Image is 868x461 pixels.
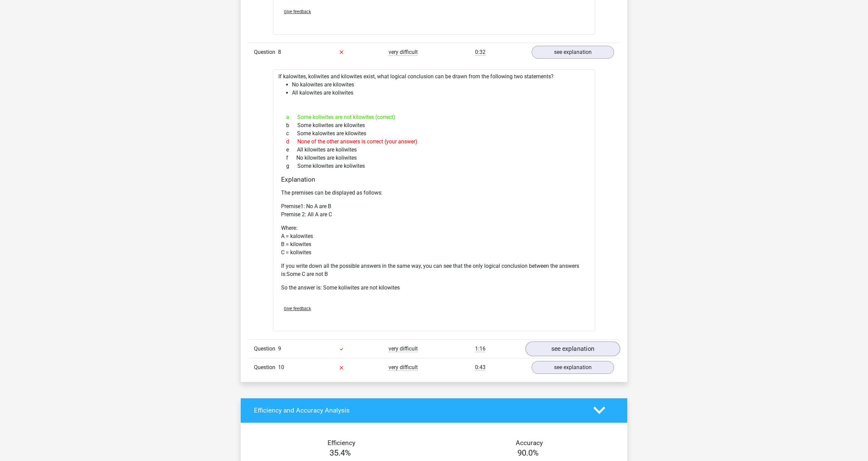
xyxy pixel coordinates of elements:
[284,9,311,14] span: Give feedback
[286,146,297,154] span: e
[281,138,587,146] div: None of the other answers is correct (your answer)
[526,341,620,356] a: see explanation
[284,306,311,311] span: Give feedback
[389,345,418,352] span: very difficult
[254,439,429,447] h4: Efficiency
[278,364,284,370] span: 10
[286,154,296,162] span: f
[278,345,281,352] span: 9
[273,69,595,331] div: If kalowites, koliwites and kilowites exist, what logical conclusion can be drawn from the follow...
[254,48,278,56] span: Question
[389,49,418,56] span: very difficult
[281,224,587,257] p: Where: A = kalowites B = kilowites C = koliwites
[292,89,590,97] li: All kalowites are koliwites
[475,49,486,56] span: 0:32
[254,345,278,353] span: Question
[286,129,297,138] span: c
[286,121,297,129] span: b
[281,146,587,154] div: All kilowites are koliwites
[475,345,486,352] span: 1:16
[281,176,587,183] h4: Explanation
[286,162,297,170] span: g
[281,162,587,170] div: Some kilowites are koliwites
[281,202,587,219] p: Premise1: No A are B Premise 2: All A are C
[281,262,587,278] p: If you write down all the possible answers in the same way, you can see that the only logical con...
[286,113,297,121] span: a
[254,363,278,372] span: Question
[389,364,418,371] span: very difficult
[330,448,351,458] span: 35.4%
[532,46,614,59] a: see explanation
[442,439,617,447] h4: Accuracy
[292,81,590,89] li: No kalowites are kilowites
[281,154,587,162] div: No kilowites are koliwites
[281,284,587,292] p: So the answer is: Some koliwites are not kilowites
[517,448,539,458] span: 90.0%
[281,189,587,197] p: The premises can be displayed as follows:
[281,113,587,121] div: Some koliwites are not kilowites (correct)
[254,406,583,414] h4: Efficiency and Accuracy Analysis
[281,121,587,129] div: Some koliwites are kilowites
[475,364,486,371] span: 0:43
[281,129,587,138] div: Some kalowites are kilowites
[286,138,297,146] span: d
[278,49,281,55] span: 8
[532,361,614,374] a: see explanation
